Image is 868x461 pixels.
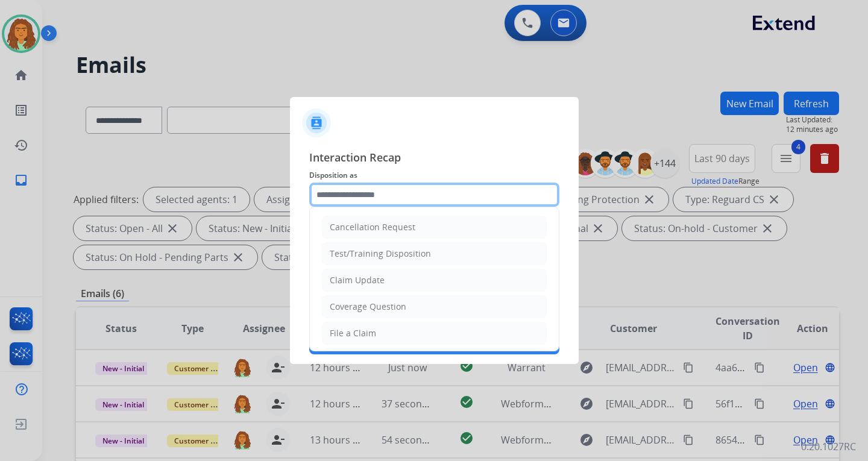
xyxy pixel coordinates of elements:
div: Test/Training Disposition [330,248,431,260]
div: Claim Update [330,274,385,286]
div: Cancellation Request [330,221,415,233]
p: 0.20.1027RC [801,439,856,454]
span: Disposition as [309,168,559,183]
span: Interaction Recap [309,149,559,168]
div: Coverage Question [330,301,406,313]
div: File a Claim [330,327,376,339]
img: contactIcon [302,108,331,137]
